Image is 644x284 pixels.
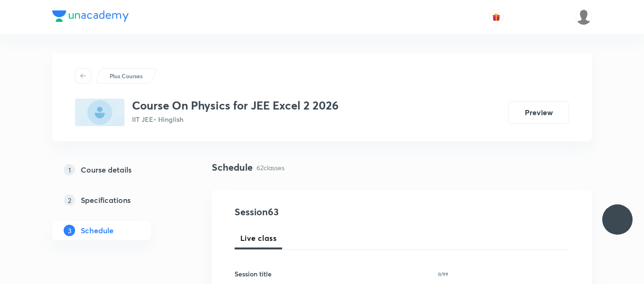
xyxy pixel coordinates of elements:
[110,72,142,80] p: Plus Courses
[52,160,181,179] a: 1Course details
[64,164,75,175] p: 1
[81,225,114,236] h5: Schedule
[489,9,504,25] button: avatar
[81,164,132,175] h5: Course details
[52,10,129,24] a: Company Logo
[240,232,276,244] span: Live class
[438,272,448,276] p: 0/99
[212,160,253,174] h4: Schedule
[64,225,75,236] p: 3
[52,10,129,22] img: Company Logo
[492,13,501,21] img: avatar
[508,101,569,124] button: Preview
[576,9,592,25] img: aadi Shukla
[64,194,75,206] p: 2
[132,99,339,112] h3: Course On Physics for JEE Excel 2 2026
[612,214,623,225] img: ttu
[235,269,272,279] h6: Session title
[235,205,408,219] h4: Session 63
[52,191,181,210] a: 2Specifications
[256,163,284,173] p: 62 classes
[81,194,131,206] h5: Specifications
[75,99,124,126] img: FBACD282-EB39-4CF5-9FCB-3551D4375700_plus.png
[132,114,339,124] p: IIT JEE • Hinglish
